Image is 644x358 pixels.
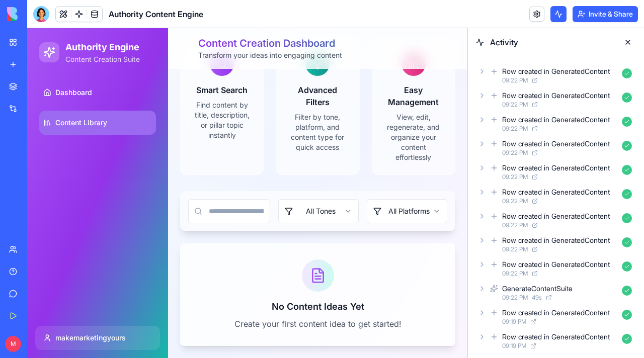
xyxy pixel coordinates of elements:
[502,149,528,157] span: 09:22 PM
[157,4,177,23] button: Home
[261,84,319,124] p: Filter by tone, platform, and content type for quick access
[502,163,610,173] div: Row created in GeneratedContent
[16,79,157,99] div: Welcome to Blocks 🙌 I'm here if you have any questions!
[177,4,195,22] div: Close
[502,76,528,84] span: 09:22 PM
[502,294,528,302] span: 09:22 PM
[16,107,67,113] div: Shelly • 22h ago
[490,36,614,48] span: Activity
[502,139,610,149] div: Row created in GeneratedContent
[28,305,99,315] span: makemarketingyours
[29,6,45,22] img: Profile image for Shelly
[12,82,129,107] a: Content Library
[48,313,56,321] button: Upload attachment
[502,173,528,181] span: 09:22 PM
[502,245,528,253] span: 09:22 PM
[27,28,467,358] iframe: To enrich screen reader interactions, please activate Accessibility in Grammarly extension settings
[573,6,638,22] button: Invite & Share
[173,309,189,325] button: Send a message…
[502,342,526,350] span: 09:19 PM
[502,197,528,205] span: 09:22 PM
[502,235,610,245] div: Row created in GeneratedContent
[16,313,24,321] button: Emoji picker
[171,22,432,32] p: Transform your ideas into engaging content
[502,259,610,270] div: Row created in GeneratedContent
[357,56,416,80] h3: Easy Management
[8,58,193,127] div: Shelly says…
[28,89,80,100] span: Content Library
[28,59,65,69] span: Dashboard
[261,56,319,80] h3: Advanced Filters
[169,290,412,302] p: Create your first content idea to get started!
[171,8,432,22] h2: Content Creation Dashboard
[49,5,73,13] h1: Shelly
[169,272,412,286] h3: No Content Ideas Yet
[502,308,610,318] div: Row created in GeneratedContent
[532,294,542,302] span: 49 s
[502,332,610,342] div: Row created in GeneratedContent
[8,58,165,105] div: Hey makemarketingyours 👋Welcome to Blocks 🙌 I'm here if you have any questions!Shelly • 22h ago
[502,66,610,76] div: Row created in GeneratedContent
[7,7,69,21] img: logo
[5,336,21,352] span: M
[166,72,224,112] p: Find content by title, description, or pillar topic instantly
[502,221,528,229] span: 09:22 PM
[502,284,573,294] div: GenerateContentSuite
[502,101,528,109] span: 09:22 PM
[357,84,416,134] p: View, edit, regenerate, and organize your content effortlessly
[502,187,610,197] div: Row created in GeneratedContent
[502,125,528,133] span: 09:22 PM
[502,115,610,125] div: Row created in GeneratedContent
[8,298,133,322] button: makemarketingyours
[9,292,193,309] textarea: Message…
[166,56,224,68] h3: Smart Search
[502,91,610,101] div: Row created in GeneratedContent
[16,64,157,74] div: Hey makemarketingyours 👋
[32,313,40,321] button: Gif picker
[109,8,203,20] span: Authority Content Engine
[502,318,526,326] span: 09:19 PM
[502,211,610,221] div: Row created in GeneratedContent
[49,13,94,23] p: Active 1h ago
[7,4,26,23] button: go back
[502,270,528,278] span: 09:22 PM
[64,313,72,321] button: Start recording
